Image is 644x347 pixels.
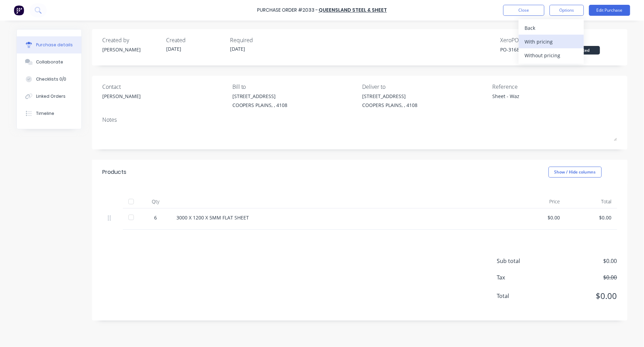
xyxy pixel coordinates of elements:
div: Created [166,36,225,44]
button: Options [550,5,584,16]
div: $0.00 [520,214,560,221]
div: Xero PO # [501,36,559,44]
div: Contact [102,83,227,91]
button: Show / Hide columns [549,167,602,178]
div: Back [525,23,578,33]
div: Qty [140,195,171,208]
span: $0.00 [549,257,617,265]
button: Purchase details [17,36,81,53]
span: Sub total [497,257,549,265]
div: COOPERS PLAINS, , 4108 [232,101,288,109]
a: Queensland Steel & Sheet [319,7,387,14]
div: Created by [102,36,161,44]
button: Checklists 0/0 [17,71,81,88]
span: Tax [497,273,549,282]
div: Bill to [232,83,357,91]
div: Collaborate [36,59,63,65]
div: Price [514,195,566,208]
div: $0.00 [571,214,612,221]
div: [STREET_ADDRESS] [232,93,288,100]
div: COOPERS PLAINS, , 4108 [363,101,418,109]
button: Timeline [17,105,81,122]
span: $0.00 [549,290,617,302]
button: Edit Purchase [589,5,630,16]
textarea: Sheet - Waz [492,93,578,108]
div: [STREET_ADDRESS] [363,93,418,100]
div: Checklists 0/0 [36,76,66,82]
div: Purchase Order #2033 - [257,7,318,14]
span: Total [497,292,549,300]
button: Collaborate [17,53,81,71]
div: Linked Orders [36,93,66,99]
div: [PERSON_NAME] [102,93,141,100]
img: Factory [14,5,24,15]
div: Purchase details [36,42,73,48]
div: Reference [492,83,617,91]
div: With pricing [525,37,578,47]
div: PO-3168 [501,46,559,53]
div: Notes [102,116,617,124]
div: Required [230,36,288,44]
div: Total [566,195,617,208]
span: $0.00 [549,273,617,282]
div: 3000 X 1200 X 5MM FLAT SHEET [176,214,509,221]
div: 6 [146,214,165,221]
div: Deliver to [363,83,487,91]
div: Without pricing [525,50,578,60]
div: [PERSON_NAME] [102,46,161,53]
button: Linked Orders [17,88,81,105]
button: Close [503,5,544,16]
div: Status [559,36,617,44]
div: Timeline [36,110,54,117]
div: Products [102,168,126,176]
